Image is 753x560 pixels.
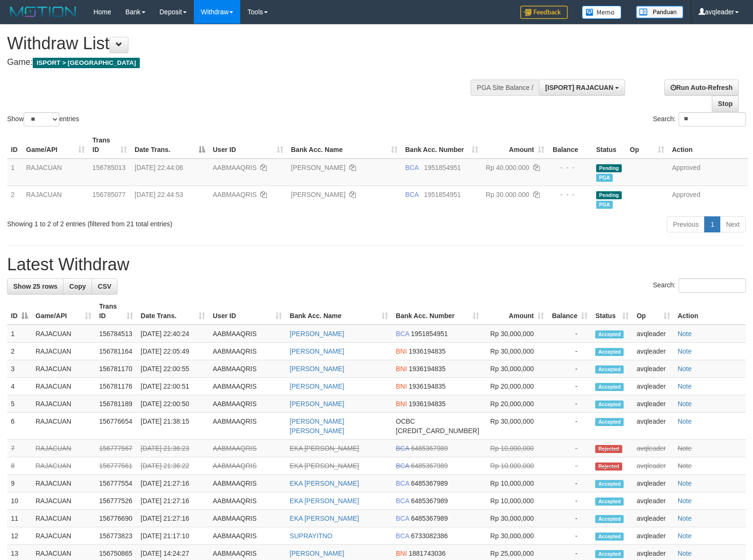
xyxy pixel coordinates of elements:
[552,163,589,172] div: - - -
[401,132,482,159] th: Bank Acc. Number: activate to sort column ascending
[32,475,95,492] td: RAJACUAN
[595,445,622,453] span: Rejected
[596,164,622,172] span: Pending
[7,325,32,343] td: 1
[548,457,591,475] td: -
[595,418,624,426] span: Accepted
[7,343,32,360] td: 2
[135,164,183,171] span: [DATE] 22:44:06
[595,400,624,409] span: Accepted
[411,480,448,487] span: Copy 6485367989 to clipboard
[13,283,57,290] span: Show 25 rows
[209,298,286,325] th: User ID: activate to sort column ascending
[209,510,286,527] td: AABMAAQRIS
[290,418,344,435] a: [PERSON_NAME] [PERSON_NAME]
[290,497,359,505] a: EKA [PERSON_NAME]
[411,532,448,540] span: Copy 6733082386 to clipboard
[209,325,286,343] td: AABMAAQRIS
[396,418,415,425] span: OCBC
[396,400,407,408] span: BNI
[209,413,286,440] td: AABMAAQRIS
[596,201,613,209] span: Marked by avqleader
[483,527,548,545] td: Rp 30,000,000
[290,550,344,557] a: [PERSON_NAME]
[595,498,624,506] span: Accepted
[22,186,89,213] td: RAJACUAN
[626,132,668,159] th: Op: activate to sort column ascending
[520,6,568,19] img: Feedback.jpg
[409,347,446,355] span: Copy 1936194835 to clipboard
[483,510,548,527] td: Rp 30,000,000
[95,510,137,527] td: 156776690
[396,382,407,390] span: BNI
[89,132,131,159] th: Trans ID: activate to sort column ascending
[483,395,548,413] td: Rp 20,000,000
[548,395,591,413] td: -
[633,510,674,527] td: avqleader
[548,298,591,325] th: Balance: activate to sort column ascending
[290,515,359,522] a: EKA [PERSON_NAME]
[95,527,137,545] td: 156773823
[32,325,95,343] td: RAJACUAN
[7,510,32,527] td: 11
[405,164,418,171] span: BCA
[209,440,286,457] td: AABMAAQRIS
[95,343,137,360] td: 156781164
[33,58,140,68] span: ISPORT > [GEOGRAPHIC_DATA]
[137,440,209,457] td: [DATE] 21:36:23
[678,550,692,557] a: Note
[678,462,692,470] a: Note
[678,382,692,390] a: Note
[7,298,32,325] th: ID: activate to sort column descending
[95,475,137,492] td: 156777554
[32,413,95,440] td: RAJACUAN
[633,325,674,343] td: avqleader
[7,492,32,510] td: 10
[396,480,409,487] span: BCA
[424,191,461,198] span: Copy 1951854951 to clipboard
[396,365,407,373] span: BNI
[548,510,591,527] td: -
[32,343,95,360] td: RAJACUAN
[290,400,344,408] a: [PERSON_NAME]
[595,480,624,488] span: Accepted
[137,343,209,360] td: [DATE] 22:05:49
[409,365,446,373] span: Copy 1936194835 to clipboard
[424,164,461,171] span: Copy 1951854951 to clipboard
[678,365,692,373] a: Note
[633,492,674,510] td: avqleader
[595,462,622,471] span: Rejected
[483,492,548,510] td: Rp 10,000,000
[548,475,591,492] td: -
[95,360,137,378] td: 156781170
[137,360,209,378] td: [DATE] 22:00:55
[679,112,746,126] input: Search:
[486,191,529,198] span: Rp 30.000.000
[137,378,209,395] td: [DATE] 22:00:51
[471,80,539,96] div: PGA Site Balance /
[213,164,257,171] span: AABMAAQRIS
[678,515,692,522] a: Note
[32,360,95,378] td: RAJACUAN
[95,492,137,510] td: 156777526
[596,174,613,182] span: Marked by avqleader
[678,497,692,505] a: Note
[95,378,137,395] td: 156781176
[548,132,592,159] th: Balance
[7,5,79,19] img: MOTION_logo.png
[678,400,692,408] a: Note
[392,298,483,325] th: Bank Acc. Number: activate to sort column ascending
[7,395,32,413] td: 5
[209,343,286,360] td: AABMAAQRIS
[633,360,674,378] td: avqleader
[7,475,32,492] td: 9
[633,475,674,492] td: avqleader
[290,365,344,373] a: [PERSON_NAME]
[32,510,95,527] td: RAJACUAN
[209,475,286,492] td: AABMAAQRIS
[291,164,345,171] a: [PERSON_NAME]
[633,298,674,325] th: Op: activate to sort column ascending
[674,298,746,325] th: Action
[69,283,86,290] span: Copy
[92,191,126,198] span: 156785077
